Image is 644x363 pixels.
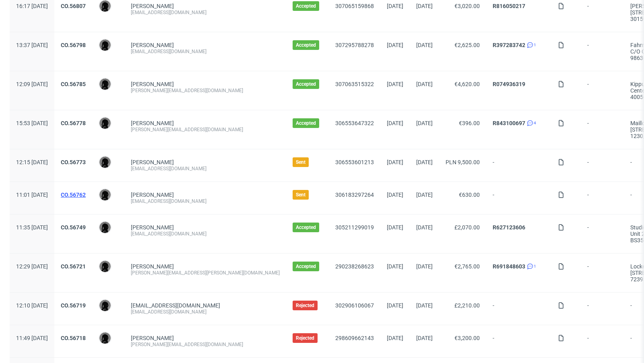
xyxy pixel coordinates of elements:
[131,231,280,237] div: [EMAIL_ADDRESS][DOMAIN_NAME]
[61,263,86,270] a: CO.56721
[416,335,433,341] span: [DATE]
[335,335,374,341] a: 298609662143
[335,263,374,270] a: 290238268623
[131,120,174,126] a: [PERSON_NAME]
[493,81,525,87] a: R074936319
[131,263,174,270] a: [PERSON_NAME]
[131,309,280,315] div: [EMAIL_ADDRESS][DOMAIN_NAME]
[493,159,545,172] span: -
[99,78,111,90] img: Dawid Urbanowicz
[61,302,86,309] a: CO.56719
[387,192,403,198] span: [DATE]
[16,263,48,270] span: 12:29 [DATE]
[587,302,617,315] span: -
[534,42,536,48] span: 1
[296,335,314,341] span: Rejected
[61,3,86,9] a: CO.56807
[16,120,48,126] span: 15:53 [DATE]
[99,39,111,51] img: Dawid Urbanowicz
[459,192,480,198] span: €630.00
[587,81,617,100] span: -
[587,263,617,283] span: -
[387,335,403,341] span: [DATE]
[16,42,48,48] span: 13:37 [DATE]
[131,335,174,341] a: [PERSON_NAME]
[416,42,433,48] span: [DATE]
[587,335,617,348] span: -
[587,159,617,172] span: -
[587,42,617,61] span: -
[525,120,536,126] a: 4
[296,42,316,48] span: Accepted
[16,3,48,9] span: 16:17 [DATE]
[493,302,545,315] span: -
[387,159,403,165] span: [DATE]
[525,42,536,48] a: 1
[296,81,316,87] span: Accepted
[296,159,305,165] span: Sent
[61,120,86,126] a: CO.56778
[131,126,280,133] div: [PERSON_NAME][EMAIL_ADDRESS][DOMAIN_NAME]
[61,159,86,165] a: CO.56773
[131,302,220,309] span: [EMAIL_ADDRESS][DOMAIN_NAME]
[296,263,316,270] span: Accepted
[454,263,480,270] span: €2,765.00
[416,192,433,198] span: [DATE]
[387,224,403,231] span: [DATE]
[416,120,433,126] span: [DATE]
[99,222,111,233] img: Dawid Urbanowicz
[587,224,617,243] span: -
[131,270,280,276] div: [PERSON_NAME][EMAIL_ADDRESS][PERSON_NAME][DOMAIN_NAME]
[587,192,617,204] span: -
[446,159,480,165] span: PLN 9,500.00
[131,198,280,204] div: [EMAIL_ADDRESS][DOMAIN_NAME]
[131,9,280,16] div: [EMAIL_ADDRESS][DOMAIN_NAME]
[61,224,86,231] a: CO.56749
[131,3,174,9] a: [PERSON_NAME]
[61,42,86,48] a: CO.56798
[587,120,617,139] span: -
[296,120,316,126] span: Accepted
[416,3,433,9] span: [DATE]
[587,3,617,22] span: -
[61,81,86,87] a: CO.56785
[131,81,174,87] a: [PERSON_NAME]
[99,300,111,311] img: Dawid Urbanowicz
[454,81,480,87] span: €4,620.00
[335,81,374,87] a: 307063515322
[493,224,525,231] a: R627123606
[131,42,174,48] a: [PERSON_NAME]
[99,261,111,272] img: Dawid Urbanowicz
[335,159,374,165] a: 306553601213
[131,224,174,231] a: [PERSON_NAME]
[534,120,536,126] span: 4
[387,3,403,9] span: [DATE]
[416,263,433,270] span: [DATE]
[131,159,174,165] a: [PERSON_NAME]
[459,120,480,126] span: €396.00
[387,263,403,270] span: [DATE]
[16,81,48,87] span: 12:09 [DATE]
[525,263,536,270] a: 1
[416,302,433,309] span: [DATE]
[99,157,111,168] img: Dawid Urbanowicz
[335,192,374,198] a: 306183297264
[454,224,480,231] span: £2,070.00
[61,192,86,198] a: CO.56762
[454,3,480,9] span: €3,020.00
[493,120,525,126] a: R843100697
[296,3,316,9] span: Accepted
[16,159,48,165] span: 12:15 [DATE]
[131,48,280,55] div: [EMAIL_ADDRESS][DOMAIN_NAME]
[61,335,86,341] a: CO.56718
[335,224,374,231] a: 305211299019
[99,189,111,200] img: Dawid Urbanowicz
[416,81,433,87] span: [DATE]
[387,42,403,48] span: [DATE]
[534,263,536,270] span: 1
[16,224,48,231] span: 11:35 [DATE]
[416,159,433,165] span: [DATE]
[131,192,174,198] a: [PERSON_NAME]
[493,3,525,9] a: R816050217
[99,0,111,12] img: Dawid Urbanowicz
